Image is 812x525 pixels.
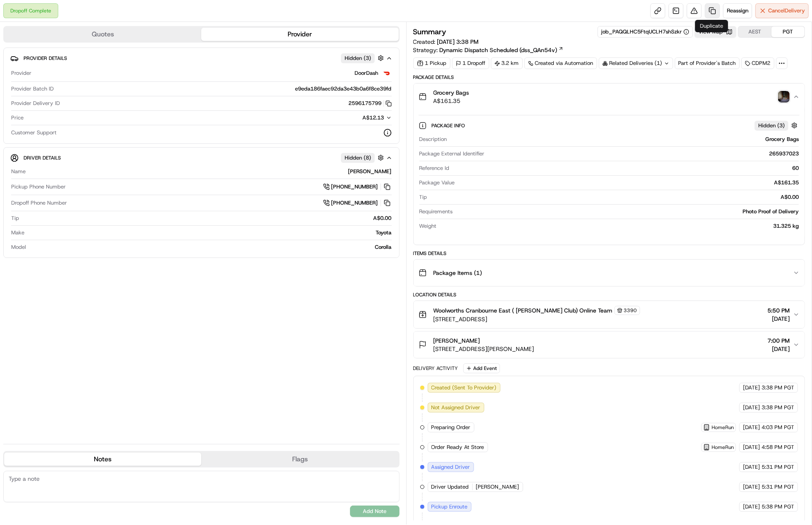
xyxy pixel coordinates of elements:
button: Package Items (1) [414,260,805,286]
div: 3.2 km [491,57,523,69]
a: [PHONE_NUMBER] [323,182,392,191]
span: Customer Support [11,129,57,136]
div: Duplicate [695,20,728,32]
div: A$161.35 [458,179,799,186]
span: A$161.35 [433,97,469,105]
button: View Map [695,26,736,38]
span: Provider Delivery ID [11,100,60,107]
span: 3:38 PM PGT [762,384,794,391]
span: Package Items ( 1 ) [433,269,482,277]
button: Reassign [723,3,752,18]
span: [STREET_ADDRESS] [433,315,640,323]
span: 3390 [624,307,637,314]
button: Provider DetailsHidden (3) [10,51,393,65]
span: Package Value [419,179,455,186]
span: HomeRun [712,424,734,431]
span: Pickup Enroute [431,503,468,511]
div: Delivery Activity [413,365,458,372]
span: e9eda186faec92da3e43b0a6f8ce39fd [295,85,392,93]
span: [PHONE_NUMBER] [331,183,378,191]
span: Name [11,168,26,175]
button: AEST [738,26,772,37]
span: Provider Batch ID [11,85,54,93]
button: Quotes [4,28,201,41]
span: [PERSON_NAME] [476,483,519,491]
span: 5:31 PM PGT [762,463,794,471]
span: [DATE] [743,463,760,471]
span: Grocery Bags [433,88,469,97]
div: Location Details [413,291,805,298]
span: Reference Id [419,165,450,172]
span: 3:38 PM PGT [762,404,794,411]
span: Price [11,114,24,122]
button: Hidden (8) [341,153,386,163]
span: [STREET_ADDRESS][PERSON_NAME] [433,345,534,353]
div: Grocery Bags [450,136,799,143]
span: A$12.13 [363,114,384,121]
button: 2596175799 [349,100,392,107]
span: Dynamic Dispatch Scheduled (dss_QAn54v) [440,46,557,54]
span: [DATE] [743,424,760,431]
span: Created (Sent To Provider) [431,384,497,391]
div: Items Details [413,250,805,257]
span: [PERSON_NAME] [433,336,480,345]
span: Cancel Delivery [768,7,805,14]
button: Provider [201,28,398,41]
span: Reassign [727,7,748,14]
span: 4:03 PM PGT [762,424,794,431]
span: Package External Identifier [419,150,485,157]
div: Photo Proof of Delivery [456,208,799,215]
span: Driver Updated [431,483,469,491]
button: CancelDelivery [755,3,809,18]
span: Hidden ( 3 ) [345,55,371,62]
span: 7:00 PM [767,336,790,345]
div: 265937023 [488,150,799,157]
div: 1 Pickup [413,57,450,69]
span: DoorDash [355,69,379,77]
span: [DATE] [743,483,760,491]
span: Hidden ( 8 ) [345,154,371,162]
button: Driver DetailsHidden (8) [10,151,393,165]
div: Related Deliveries (1) [599,57,673,69]
button: A$12.13 [319,114,392,122]
span: Provider Details [24,55,67,62]
span: Driver Details [24,155,61,161]
span: Package Info [432,122,467,129]
span: [DATE] [743,503,760,511]
span: Provider [11,69,31,77]
div: A$0.00 [22,215,392,222]
div: 31.325 kg [440,222,799,230]
span: [PHONE_NUMBER] [331,199,378,207]
span: Model [11,243,26,251]
span: Woolworths Cranbourne East ( [PERSON_NAME] Club) Online Team [433,306,613,315]
img: doordash_logo_v2.png [382,68,392,78]
span: Weight [419,222,437,230]
button: PGT [772,26,805,37]
span: [DATE] [767,315,790,323]
span: Hidden ( 3 ) [758,122,785,129]
span: [DATE] 3:38 PM [437,38,479,45]
div: Created via Automation [524,57,597,69]
span: HomeRun [712,444,734,451]
button: job_PAQQLHC5FtqUCLH7shSzkr [601,28,689,36]
button: Grocery BagsA$161.35photo_proof_of_delivery image [414,84,805,110]
div: 60 [453,165,799,172]
span: Tip [11,215,19,222]
div: CDPM2 [741,57,774,69]
button: photo_proof_of_delivery image [778,91,790,103]
div: 1 Dropoff [452,57,489,69]
span: Not Assigned Driver [431,404,481,411]
div: A$0.00 [431,193,799,201]
span: Order Ready At Store [431,444,484,451]
a: [PHONE_NUMBER] [323,198,392,208]
a: Dynamic Dispatch Scheduled (dss_QAn54v) [440,46,564,54]
button: Add Event [463,363,500,373]
button: Hidden (3) [341,53,386,63]
div: Strategy: [413,46,564,54]
span: 5:31 PM PGT [762,483,794,491]
span: Created: [413,38,479,46]
span: Pickup Phone Number [11,183,66,191]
